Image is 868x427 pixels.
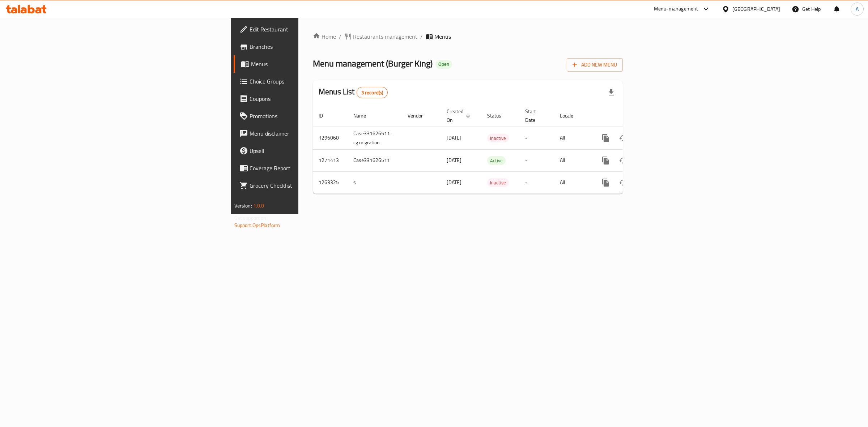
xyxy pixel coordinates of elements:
[519,171,554,193] td: -
[434,32,451,41] span: Menus
[614,129,632,147] button: Change Status
[567,58,623,72] button: Add New Menu
[250,129,370,138] span: Menu disclaimer
[487,134,509,142] div: Inactive
[614,174,632,191] button: Change Status
[250,181,370,190] span: Grocery Checklist
[525,107,545,124] span: Start Date
[250,25,370,34] span: Edit Restaurant
[234,55,376,73] a: Menus
[519,127,554,149] td: -
[253,201,264,210] span: 1.0.0
[408,111,432,120] span: Vendor
[357,89,388,96] span: 3 record(s)
[487,134,509,142] span: Inactive
[319,86,388,98] h2: Menus List
[234,177,376,194] a: Grocery Checklist
[313,32,623,41] nav: breadcrumb
[435,61,452,67] span: Open
[234,38,376,55] a: Branches
[250,42,370,51] span: Branches
[732,5,780,13] div: [GEOGRAPHIC_DATA]
[234,201,252,210] span: Version:
[487,111,511,120] span: Status
[856,5,859,13] span: A
[560,111,583,120] span: Locale
[234,159,376,177] a: Coverage Report
[353,32,417,41] span: Restaurants management
[313,105,672,194] table: enhanced table
[251,60,370,68] span: Menus
[250,112,370,120] span: Promotions
[519,149,554,171] td: -
[353,111,375,120] span: Name
[591,105,672,127] th: Actions
[234,73,376,90] a: Choice Groups
[435,60,452,69] div: Open
[250,77,370,86] span: Choice Groups
[250,146,370,155] span: Upsell
[603,84,620,101] div: Export file
[250,94,370,103] span: Coupons
[234,21,376,38] a: Edit Restaurant
[234,213,268,223] span: Get support on:
[357,87,388,98] div: Total records count
[234,125,376,142] a: Menu disclaimer
[597,174,614,191] button: more
[234,90,376,107] a: Coupons
[447,155,461,165] span: [DATE]
[319,111,332,120] span: ID
[344,32,417,41] a: Restaurants management
[234,221,280,230] a: Support.OpsPlatform
[614,152,632,169] button: Change Status
[487,157,506,165] span: Active
[234,107,376,125] a: Promotions
[420,32,423,41] li: /
[234,142,376,159] a: Upsell
[447,133,461,142] span: [DATE]
[554,171,591,193] td: All
[487,178,509,187] div: Inactive
[447,178,461,187] span: [DATE]
[487,179,509,187] span: Inactive
[554,127,591,149] td: All
[250,164,370,172] span: Coverage Report
[597,129,614,147] button: more
[447,107,473,124] span: Created On
[554,149,591,171] td: All
[654,5,698,13] div: Menu-management
[597,152,614,169] button: more
[573,60,617,69] span: Add New Menu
